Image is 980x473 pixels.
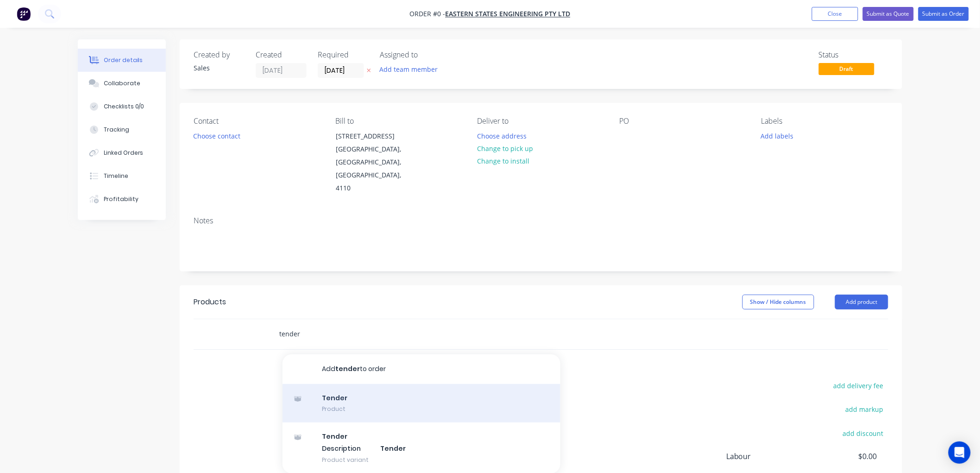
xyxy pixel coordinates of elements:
button: Add product [835,295,888,309]
button: Show / Hide columns [742,295,814,309]
button: add markup [841,403,888,416]
button: Add team member [380,63,443,76]
button: Checklists 0/0 [78,95,166,118]
button: Submit as Quote [863,7,914,21]
input: Start typing to add a product... [279,325,464,343]
button: Change to pick up [472,142,538,155]
button: Collaborate [78,72,166,95]
button: add discount [838,427,888,439]
button: Addtenderto order [283,354,560,384]
div: Products [194,296,226,308]
div: Contact [194,117,320,126]
div: Status [819,50,888,59]
div: Bill to [335,117,462,126]
button: Tracking [78,118,166,141]
span: Draft [819,63,874,75]
button: add delivery fee [829,379,888,392]
div: Open Intercom Messenger [949,441,971,464]
div: Timeline [104,172,128,180]
div: Order details [104,56,143,64]
div: Checklists 0/0 [104,102,144,111]
div: Collaborate [104,79,140,88]
div: Assigned to [380,50,472,59]
div: Notes [194,216,888,225]
button: Add labels [756,129,798,142]
button: Choose address [472,129,532,142]
div: Tracking [104,126,129,134]
div: Deliver to [477,117,604,126]
div: Sales [194,63,245,73]
button: Add team member [375,63,443,76]
button: Order details [78,49,166,72]
div: Profitability [104,195,138,203]
button: Change to install [472,155,534,167]
div: [GEOGRAPHIC_DATA], [GEOGRAPHIC_DATA], [GEOGRAPHIC_DATA], 4110 [336,143,413,195]
span: Order #0 - [410,10,446,19]
button: Timeline [78,164,166,188]
span: Labour [726,451,809,462]
button: Linked Orders [78,141,166,164]
div: [STREET_ADDRESS] [336,130,413,143]
div: Required [318,50,369,59]
span: $0.00 [809,451,877,462]
button: Submit as Order [918,7,969,21]
div: Labels [761,117,888,126]
button: Choose contact [188,129,245,142]
div: Linked Orders [104,149,144,157]
button: Profitability [78,188,166,211]
div: Created by [194,50,245,59]
div: [STREET_ADDRESS][GEOGRAPHIC_DATA], [GEOGRAPHIC_DATA], [GEOGRAPHIC_DATA], 4110 [328,129,421,195]
div: PO [619,117,746,126]
div: Created [256,50,307,59]
a: Eastern States Engineering Pty Ltd [446,10,571,19]
button: Close [812,7,858,21]
img: Factory [17,7,31,21]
